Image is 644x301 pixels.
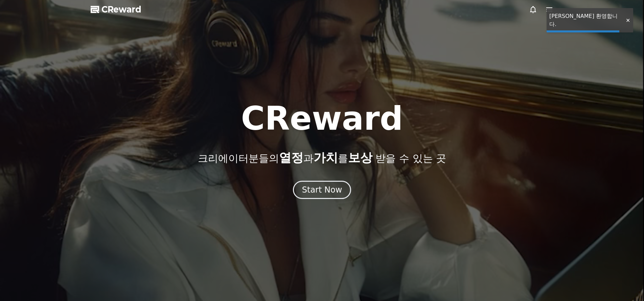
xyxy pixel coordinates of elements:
span: CReward [101,4,141,15]
a: Start Now [293,187,351,194]
span: 열정 [279,151,303,165]
span: 보상 [348,151,372,165]
h1: CReward [241,102,403,135]
div: Start Now [302,184,342,195]
a: CReward [91,4,141,15]
button: Start Now [293,181,351,199]
p: 크리에이터분들의 과 를 받을 수 있는 곳 [198,151,446,165]
span: 가치 [314,151,338,165]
